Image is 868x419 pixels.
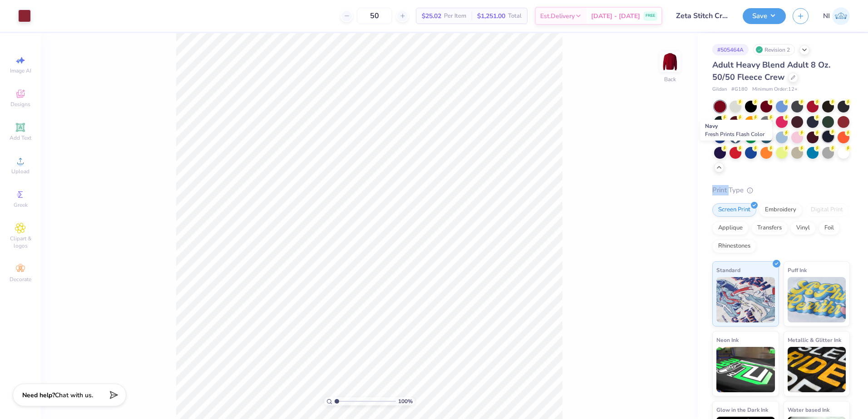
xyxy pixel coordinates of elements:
img: Metallic & Glitter Ink [788,347,846,392]
span: Chat with us. [55,391,93,400]
img: Standard [716,277,775,322]
input: – – [357,8,392,24]
div: Embroidery [759,203,802,217]
div: Vinyl [790,221,816,235]
span: $25.02 [422,11,441,21]
span: Per Item [444,11,466,21]
span: Standard [716,265,740,275]
div: Print Type [712,185,850,195]
strong: Need help? [22,391,55,400]
input: Untitled Design [669,7,736,25]
img: Nicole Isabelle Dimla [832,7,850,25]
button: Save [743,8,786,24]
div: Digital Print [805,203,849,217]
div: Foil [819,221,840,235]
span: Fresh Prints Flash Color [705,131,764,138]
div: Transfers [751,221,788,235]
span: Image AI [10,67,31,74]
span: FREE [646,13,655,19]
div: Navy [700,120,772,141]
div: Back [664,75,676,83]
span: Glow in the Dark Ink [716,405,768,414]
span: Minimum Order: 12 + [752,86,798,93]
span: Est. Delivery [540,11,575,21]
div: Revision 2 [753,44,795,55]
img: Puff Ink [788,277,846,322]
div: # 505464A [712,44,749,55]
img: Neon Ink [716,347,775,392]
span: Metallic & Glitter Ink [788,335,841,345]
span: Gildan [712,86,727,93]
span: Neon Ink [716,335,739,345]
a: NI [823,7,850,25]
span: Designs [10,101,30,108]
span: Adult Heavy Blend Adult 8 Oz. 50/50 Fleece Crew [712,59,830,83]
span: Clipart & logos [5,235,36,249]
span: NI [823,11,830,21]
span: Upload [11,168,30,175]
span: Add Text [10,134,31,141]
span: Water based Ink [788,405,829,414]
span: [DATE] - [DATE] [591,11,640,21]
div: Screen Print [712,203,756,217]
div: Rhinestones [712,239,756,253]
img: Back [661,53,679,71]
span: $1,251.00 [477,11,505,21]
span: Greek [14,201,28,209]
span: 100 % [398,397,413,405]
span: Puff Ink [788,265,807,275]
span: Decorate [10,276,31,283]
div: Applique [712,221,749,235]
span: # G180 [731,86,748,93]
span: Total [508,11,522,21]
